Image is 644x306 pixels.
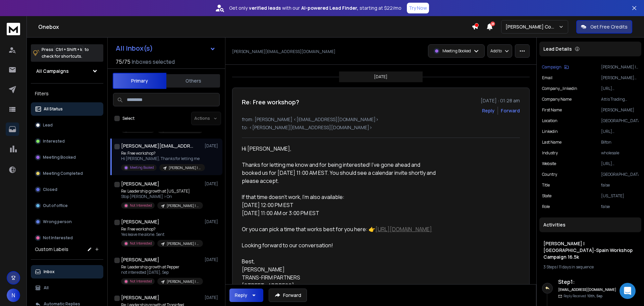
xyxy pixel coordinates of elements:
[121,294,159,301] h1: [PERSON_NAME]
[601,183,639,188] p: false
[542,140,561,145] p: Last Name
[269,289,307,302] button: Forward
[205,257,220,262] p: [DATE]
[121,226,202,232] p: Re: Free workshop?
[167,203,199,208] p: [PERSON_NAME] | [GEOGRAPHIC_DATA]-Spain Workshop Campaign 16.5k
[542,172,557,177] p: Country
[31,89,103,98] h3: Filters
[36,68,69,74] h1: All Campaigns
[542,118,557,123] p: location
[43,122,53,128] p: Lead
[242,241,438,257] div: Looking forward to our conversation!
[121,181,159,187] h1: [PERSON_NAME]
[490,48,502,54] p: Add to
[249,5,281,11] strong: verified leads
[542,75,552,81] p: Email
[43,235,73,241] p: Not Interested
[132,58,175,66] h3: Inboxes selected
[122,116,135,121] label: Select
[601,129,639,134] p: [URL][DOMAIN_NAME]
[31,151,103,164] button: Meeting Booked
[121,256,159,263] h1: [PERSON_NAME]
[167,279,199,284] p: [PERSON_NAME] | [GEOGRAPHIC_DATA]-Spain Workshop Campaign 16.5k
[587,294,602,298] span: 10th, Sep
[205,295,220,300] p: [DATE]
[229,289,263,302] button: Reply
[121,194,202,199] p: Stop [PERSON_NAME] > On
[31,281,103,295] button: All
[558,278,617,286] h6: Step 1 :
[559,264,594,270] span: 11 days in sequence
[44,106,63,112] p: All Status
[7,289,20,302] button: N
[407,3,429,13] button: Try Now
[601,140,639,145] p: Bilton
[601,150,639,156] p: wholesale
[601,86,639,91] p: [URL][DOMAIN_NAME]
[542,64,561,70] p: Campaign
[31,64,103,78] button: All Campaigns
[542,129,558,134] p: linkedin
[542,193,551,199] p: State
[542,64,569,70] button: Campaign
[590,23,628,30] p: Get Free Credits
[31,102,103,116] button: All Status
[482,107,495,114] button: Reply
[35,246,68,253] h3: Custom Labels
[31,183,103,196] button: Closed
[542,204,550,209] p: Role
[242,97,299,107] h1: Re: Free workshop?
[44,269,55,274] p: Inbox
[42,46,89,60] p: Press to check for shortcuts.
[235,292,247,299] div: Reply
[242,209,438,225] div: [DATE] 11:00 AM or 3:00 PM EST
[558,287,617,292] h6: [EMAIL_ADDRESS][DOMAIN_NAME]
[31,167,103,180] button: Meeting Completed
[242,193,438,201] div: If that time doesn’t work, I’m also available:
[169,165,201,170] p: [PERSON_NAME] | [GEOGRAPHIC_DATA]-Spain Workshop Campaign 16.5k
[121,232,202,237] p: Yes leave me alone. Sent
[542,97,572,102] p: Company Name
[543,264,556,270] span: 3 Steps
[167,241,199,246] p: [PERSON_NAME] | [GEOGRAPHIC_DATA]-Spain Workshop Campaign 16.5k
[542,107,562,113] p: First Name
[505,23,558,30] p: [PERSON_NAME] Consulting
[113,73,166,89] button: Primary
[116,45,153,52] h1: All Inbox(s)
[481,97,520,104] p: [DATE] : 01:28 am
[130,165,154,170] p: Meeting Booked
[205,219,220,224] p: [DATE]
[121,218,159,225] h1: [PERSON_NAME]
[374,74,387,80] p: [DATE]
[43,203,68,208] p: Out of office
[43,155,76,160] p: Meeting Booked
[232,49,335,54] p: [PERSON_NAME][EMAIL_ADDRESS][DOMAIN_NAME]
[205,143,220,149] p: [DATE]
[542,86,577,91] p: company_linkedin
[116,58,130,66] span: 75 / 75
[375,225,432,233] a: [URL][DOMAIN_NAME]
[31,265,103,278] button: Inbox
[542,161,556,166] p: website
[542,183,550,188] p: title
[43,219,72,224] p: Wrong person
[55,46,83,53] span: Ctrl + Shift + k
[31,199,103,212] button: Out of office
[576,20,632,34] button: Get Free Credits
[38,23,472,31] h1: Onebox
[121,264,202,270] p: Re: Leadership growth at Pepper
[601,118,639,123] p: [GEOGRAPHIC_DATA]
[601,97,639,102] p: Attis Trading Company
[601,204,639,209] p: false
[31,215,103,228] button: Wrong person
[130,203,152,208] p: Not Interested
[601,172,639,177] p: [GEOGRAPHIC_DATA]
[543,240,637,260] h1: [PERSON_NAME] | [GEOGRAPHIC_DATA]-Spain Workshop Campaign 16.5k
[542,150,558,156] p: industry
[539,217,641,232] div: Activities
[130,241,152,246] p: Not Interested
[242,161,438,193] div: Thanks for letting me know and for being interested! I’ve gone ahead and booked us for [DATE] 11:...
[121,270,202,275] p: not interested [DATE], Sep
